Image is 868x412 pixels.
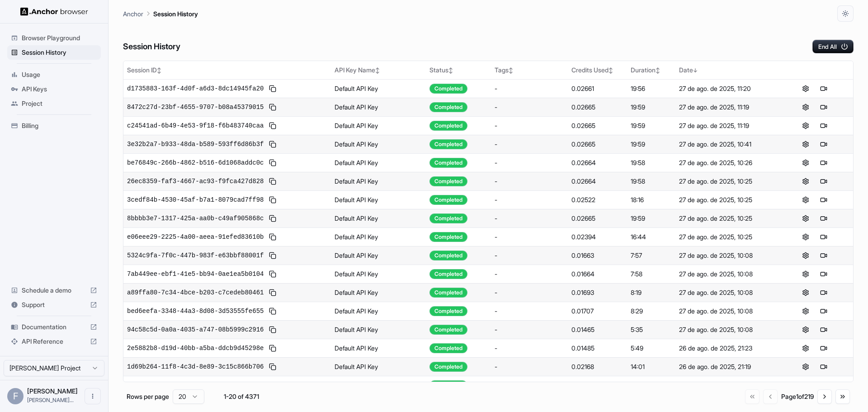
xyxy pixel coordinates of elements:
div: 26 de ago. de 2025, 21:17 [679,381,773,390]
div: - [495,251,564,260]
div: 19:58 [631,158,671,167]
div: Project [7,96,101,111]
div: 27 de ago. de 2025, 10:26 [679,158,773,167]
td: Default API Key [331,320,426,339]
span: API Reference [22,337,86,346]
div: F [7,388,24,404]
span: fabio.filho@tessai.io [27,397,74,403]
span: Billing [22,121,97,130]
div: - [495,344,564,353]
p: Session History [153,9,198,19]
div: Billing [7,118,101,133]
div: 19:59 [631,121,671,130]
div: 19:59 [631,103,671,112]
nav: breadcrumb [123,9,198,19]
td: Default API Key [331,302,426,320]
span: bed6eefa-3348-44a3-8d08-3d53555fe655 [127,307,264,316]
div: 0.01663 [571,251,623,260]
div: Completed [429,102,467,112]
div: Page 1 of 219 [781,392,814,401]
div: - [495,158,564,167]
button: Open menu [85,388,101,404]
div: 27 de ago. de 2025, 10:25 [679,214,773,223]
div: 5:49 [631,344,671,353]
div: 26 de ago. de 2025, 21:19 [679,362,773,371]
div: 27 de ago. de 2025, 10:41 [679,140,773,149]
div: 0.02522 [571,195,623,204]
div: - [495,307,564,316]
div: - [495,177,564,186]
div: Completed [429,121,467,131]
div: 0.02661 [571,84,623,93]
span: ↕ [509,67,513,74]
div: 7:58 [631,270,671,279]
div: 19:59 [631,140,671,149]
div: 27 de ago. de 2025, 10:25 [679,195,773,204]
div: Completed [429,269,467,279]
div: 0.02665 [571,214,623,223]
span: e06eee29-2225-4a00-aeea-91efed83610b [127,232,264,242]
span: ↕ [448,67,453,74]
div: - [495,288,564,297]
div: Completed [429,232,467,242]
div: - [495,195,564,204]
div: 0.02168 [571,362,623,371]
span: 26ec8359-faf3-4667-ac93-f9fca427d828 [127,177,264,186]
div: Completed [429,362,467,372]
div: Completed [429,288,467,298]
span: c24541ad-6b49-4e53-9f18-f6b483740caa [127,121,264,130]
td: Default API Key [331,376,426,394]
span: 7ab449ee-ebf1-41e5-bb94-0ae1ea5b0104 [127,270,264,279]
div: 0.01664 [571,270,623,279]
div: 18:16 [631,195,671,204]
span: 8bbbb3e7-1317-425a-aa0b-c49af905868c [127,214,264,223]
h6: Session History [123,40,180,53]
div: 27 de ago. de 2025, 10:08 [679,288,773,297]
div: 0.01960 [571,381,623,390]
span: 8472c27d-23bf-4655-9707-b08a45379015 [127,103,264,112]
span: d1735883-163f-4d0f-a6d3-8dc14945fa20 [127,84,264,93]
div: 27 de ago. de 2025, 10:08 [679,270,773,279]
div: 27 de ago. de 2025, 10:25 [679,177,773,186]
span: 2e5882b8-d19d-40bb-a5ba-ddcb9d45298e [127,344,264,353]
td: Default API Key [331,209,426,227]
div: 11:31 [631,381,671,390]
button: End All [812,40,854,53]
div: 16:44 [631,232,671,242]
div: 7:57 [631,251,671,260]
div: 27 de ago. de 2025, 10:08 [679,307,773,316]
td: Default API Key [331,265,426,283]
div: - [495,214,564,223]
div: Tags [495,66,564,75]
div: Completed [429,380,467,390]
span: ↓ [693,67,698,74]
div: Completed [429,306,467,316]
td: Default API Key [331,135,426,153]
div: 0.02665 [571,103,623,112]
div: 0.01707 [571,307,623,316]
img: Anchor Logo [20,7,88,16]
div: 27 de ago. de 2025, 11:20 [679,84,773,93]
div: - [495,232,564,242]
td: Default API Key [331,339,426,357]
div: - [495,103,564,112]
div: Completed [429,158,467,168]
span: API Keys [22,85,97,94]
td: Default API Key [331,98,426,116]
td: Default API Key [331,283,426,302]
div: Completed [429,325,467,335]
span: be76849c-266b-4862-b516-6d1068addc0c [127,158,264,167]
div: 0.01465 [571,325,623,334]
div: 0.02665 [571,140,623,149]
span: Fábio Filho [27,387,78,395]
td: Default API Key [331,172,426,190]
div: 0.02664 [571,177,623,186]
div: 0.01485 [571,344,623,353]
div: API Key Name [335,66,422,75]
div: Documentation [7,320,101,334]
div: - [495,140,564,149]
div: Completed [429,84,467,94]
span: ↕ [157,67,161,74]
td: Default API Key [331,227,426,246]
div: API Keys [7,82,101,96]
